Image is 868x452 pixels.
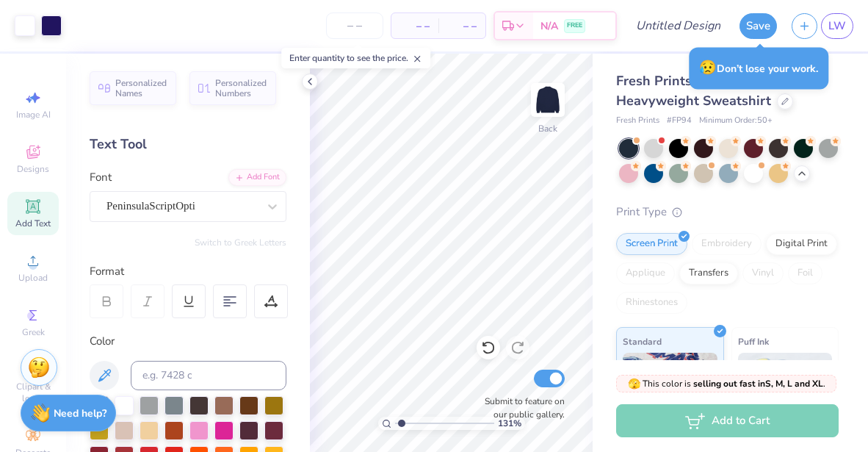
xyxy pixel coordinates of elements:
strong: Need help? [54,406,106,420]
span: 🫣 [628,377,640,391]
span: Personalized Numbers [215,78,267,98]
span: Upload [18,272,48,284]
span: Fresh Prints Denver Mock Neck Heavyweight Sweatshirt [616,72,811,110]
div: Applique [616,262,675,284]
input: e.g. 7428 c [131,361,286,390]
span: Standard [623,334,662,349]
span: Add Text [15,218,51,229]
div: Don’t lose your work. [689,47,828,89]
img: Puff Ink [738,353,833,426]
span: This color is . [628,377,825,390]
div: Add Font [228,169,286,186]
div: Format [90,263,288,280]
span: – – [400,18,430,34]
span: Fresh Prints [616,115,659,127]
span: 131 % [498,417,521,430]
span: LW [828,18,846,35]
div: Print Type [616,204,839,220]
div: Enter quantity to see the price. [281,48,430,68]
img: Back [533,85,563,115]
span: Greek [22,326,45,338]
a: LW [821,13,853,39]
span: Personalized Names [115,78,167,98]
span: Clipart & logos [7,381,59,404]
span: Designs [17,163,49,175]
span: # FP94 [667,115,692,127]
span: N/A [540,18,558,34]
div: Screen Print [616,233,687,255]
div: Rhinestones [616,292,687,314]
div: Foil [788,262,822,284]
strong: selling out fast in S, M, L and XL [693,378,823,390]
div: Transfers [679,262,738,284]
div: Vinyl [742,262,784,284]
span: – – [447,18,477,34]
span: Image AI [16,109,51,121]
div: Color [90,333,286,350]
label: Submit to feature on our public gallery. [477,395,565,421]
input: Untitled Design [624,11,732,40]
div: Digital Print [766,233,837,255]
label: Font [90,169,112,186]
button: Save [739,13,777,39]
span: FREE [567,21,582,31]
div: Embroidery [692,233,762,255]
button: Switch to Greek Letters [195,237,286,248]
div: Text Tool [90,134,286,154]
span: 😥 [699,58,717,77]
span: Puff Ink [738,334,769,349]
input: – – [326,12,383,39]
span: Minimum Order: 50 + [699,115,773,127]
div: Back [538,122,557,135]
img: Standard [623,353,717,426]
